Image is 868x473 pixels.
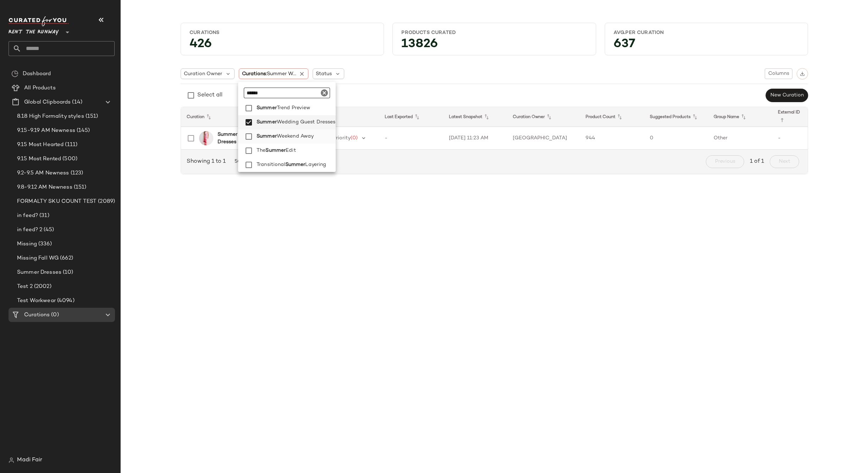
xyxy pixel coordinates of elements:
th: Curation [181,107,305,127]
span: (2002) [33,283,51,291]
span: Transitional [257,158,285,172]
div: 426 [184,39,381,52]
span: 1 of 1 [750,157,764,166]
span: 9.15-9.19 AM Newness [17,127,75,135]
span: FORMALTY SKU COUNT TEST [17,197,97,206]
button: 50 [229,155,253,168]
td: 0 [644,127,708,150]
span: (662) [59,254,73,262]
td: 944 [580,127,644,150]
span: Summer [257,129,277,144]
span: (145) [75,127,90,135]
td: - [772,127,808,150]
span: (45) [42,226,54,234]
button: New Curation [766,89,808,102]
span: Trend Preview [277,101,311,115]
i: Clear [320,89,329,97]
td: [DATE] 11:23 AM [443,127,507,150]
th: Last Exported [379,107,443,127]
span: Summer Dresses [17,268,61,277]
span: (0) [50,311,59,319]
span: Missing [17,240,37,248]
span: (10) [61,268,73,277]
div: Products Curated [401,29,587,36]
td: [GEOGRAPHIC_DATA] [507,127,579,150]
span: New Curation [770,93,804,98]
span: (500) [61,155,77,163]
span: 9.8-9.12 AM Newness [17,183,72,191]
span: Rent the Runway [9,24,59,37]
div: Select all [197,91,223,100]
span: Layering [305,158,326,172]
span: (111) [64,141,77,149]
span: (14) [71,98,82,106]
span: Showing 1 to 1 [187,157,229,166]
span: (336) [37,240,52,248]
span: Curations: [242,70,296,78]
span: Test Workwear [17,297,56,305]
span: Curations [24,311,50,319]
span: Curation Owner [184,70,222,78]
span: Summer [257,115,277,129]
th: External ID [772,107,808,127]
th: Group Name [708,107,772,127]
div: Curations [189,29,375,36]
span: (151) [72,183,87,191]
span: All Products [24,84,56,92]
span: Summer [285,158,306,172]
span: Wedding Guest Dresses [277,115,336,129]
th: Curation Owner [507,107,579,127]
span: 8.18 High Formality styles [17,112,84,121]
b: Summer Wedding Guest Dresses [218,131,297,146]
div: 13826 [396,39,593,52]
span: Status [316,70,332,78]
span: Summer [265,144,286,158]
span: in feed? [17,212,38,220]
span: (123) [69,169,83,177]
span: Summer W... [267,71,296,77]
span: Columns [768,71,789,77]
span: in feed? 2 [17,226,42,234]
th: Priority [305,107,379,127]
span: Summer [257,101,277,115]
span: Missing Fall WG [17,254,59,262]
img: cfy_white_logo.C9jOOHJF.svg [9,16,69,26]
span: Dashboard [23,70,51,78]
span: (151) [84,112,98,121]
th: Product Count [580,107,644,127]
th: Latest Snapshot [443,107,507,127]
th: Suggested Products [644,107,708,127]
span: Test 2 [17,283,33,291]
img: svg%3e [9,457,14,463]
span: 9.15 Most Hearted [17,141,64,149]
span: Weekend Away [277,129,314,144]
div: 637 [608,39,805,52]
td: - [379,127,443,150]
span: 9.2-9.5 AM Newness [17,169,69,177]
td: Other [708,127,772,150]
span: Global Clipboards [24,98,71,106]
span: 9.15 Most Rented [17,155,61,163]
span: (0) [351,135,358,141]
button: Columns [765,68,792,79]
img: svg%3e [11,70,18,77]
span: Madi Fair [17,456,42,464]
span: 50 [234,158,247,165]
div: Avg.per Curation [614,29,799,36]
span: (31) [38,212,49,220]
span: The [257,144,265,158]
img: svg%3e [800,71,805,76]
span: (4094) [56,297,75,305]
img: ACL26.jpg [199,131,213,145]
span: (2089) [97,197,115,206]
span: Edit [286,144,296,158]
